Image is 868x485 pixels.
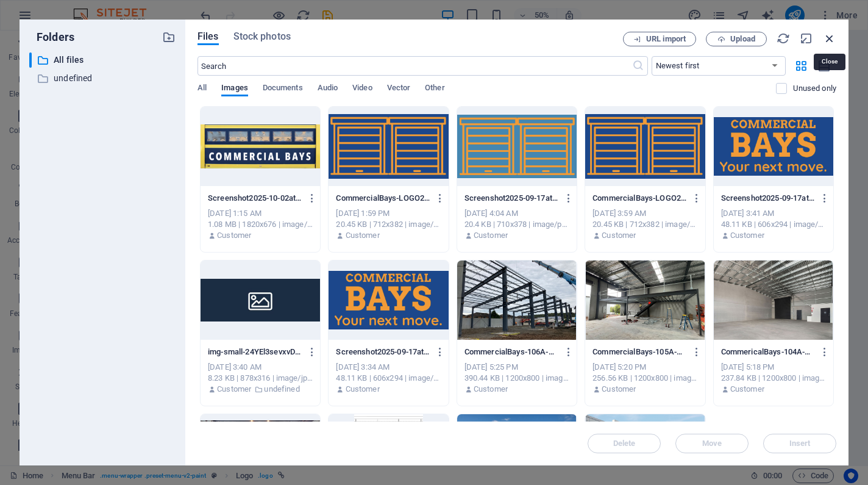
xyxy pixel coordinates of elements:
[336,219,441,230] div: 20.45 KB | 712x382 | image/png
[721,373,826,384] div: 237.84 KB | 1200x800 | image/jpeg
[208,347,302,357] p: img-small-24YEl3sevxvDaS1s1fbX6w.jpg
[474,384,508,395] p: Customer
[602,230,636,241] p: Customer
[197,29,219,44] span: Files
[721,362,826,373] div: [DATE] 5:18 PM
[208,193,302,204] p: Screenshot2025-10-02at7.14.30PM-l64StDXGFrMEiIEg68hiOg.png
[346,230,380,241] p: Customer
[336,362,441,373] div: [DATE] 3:34 AM
[318,81,338,98] span: Audio
[592,347,686,357] p: CommercialBays-105A-RoDexPtbAtADLEjURkltew.jpg
[777,32,790,45] i: Reload
[352,81,372,98] span: Video
[592,362,697,373] div: [DATE] 5:20 PM
[721,193,815,204] p: Screenshot2025-09-17at9.34.18PM-UeF2cOo9ECOvs3euJPEkrQ.png
[793,83,836,94] p: Displays only files that are not in use on the website. Files added during this session can still...
[592,219,697,230] div: 20.45 KB | 712x382 | image/png
[464,193,558,204] p: Screenshot2025-09-17at10.04.22PM-v-mohOZE7q_XWBc7n8tcGg.png
[221,81,248,98] span: Images
[592,373,697,384] div: 256.56 KB | 1200x800 | image/jpeg
[29,29,74,45] p: Folders
[464,208,569,219] div: [DATE] 4:04 AM
[197,81,207,98] span: All
[730,384,764,395] p: Customer
[263,81,303,98] span: Documents
[217,230,251,241] p: Customer
[336,373,441,384] div: 48.11 KB | 606x294 | image/png
[208,384,313,395] div: By: Customer | Folder: undefined
[474,230,508,241] p: Customer
[592,208,697,219] div: [DATE] 3:59 AM
[464,219,569,230] div: 20.4 KB | 710x378 | image/png
[464,347,558,357] p: CommercialBays-106A-DUHrhkIqfsGvErfiux2yEw.jpg
[336,208,441,219] div: [DATE] 1:59 PM
[29,71,176,86] div: undefined
[602,384,636,395] p: Customer
[464,362,569,373] div: [DATE] 5:25 PM
[730,230,764,241] p: Customer
[721,347,815,357] p: CommericalBays-104A-H64_pyfgFefB0rcqZ1LXQg.jpg
[706,32,767,46] button: Upload
[623,32,696,46] button: URL import
[208,362,313,373] div: [DATE] 3:40 AM
[721,208,826,219] div: [DATE] 3:41 AM
[336,347,430,357] p: Screenshot2025-09-17at9.34.18PM-TBnRgpIEnWLKToyBrTkIqQ.png
[54,53,153,67] p: All files
[264,384,299,395] p: undefined
[387,81,411,98] span: Vector
[197,56,632,76] input: Search
[730,35,755,43] span: Upload
[233,29,291,44] span: Stock photos
[54,71,153,85] p: undefined
[721,219,826,230] div: 48.11 KB | 606x294 | image/png
[464,373,569,384] div: 390.44 KB | 1200x800 | image/jpeg
[646,35,686,43] span: URL import
[208,219,313,230] div: 1.08 MB | 1820x676 | image/png
[208,208,313,219] div: [DATE] 1:15 AM
[217,384,251,395] p: Customer
[162,31,176,44] i: Create new folder
[208,373,313,384] div: 8.23 KB | 878x316 | image/jpeg
[336,193,430,204] p: CommercialBays-LOGO2-CHAK_8WwlYb1GzS1A9DTjg.png
[29,52,32,68] div: ​
[346,384,380,395] p: Customer
[592,193,686,204] p: CommercialBays-LOGO2-0cK3h5ATSxDwqxNZLvAcyQ.png
[425,81,444,98] span: Other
